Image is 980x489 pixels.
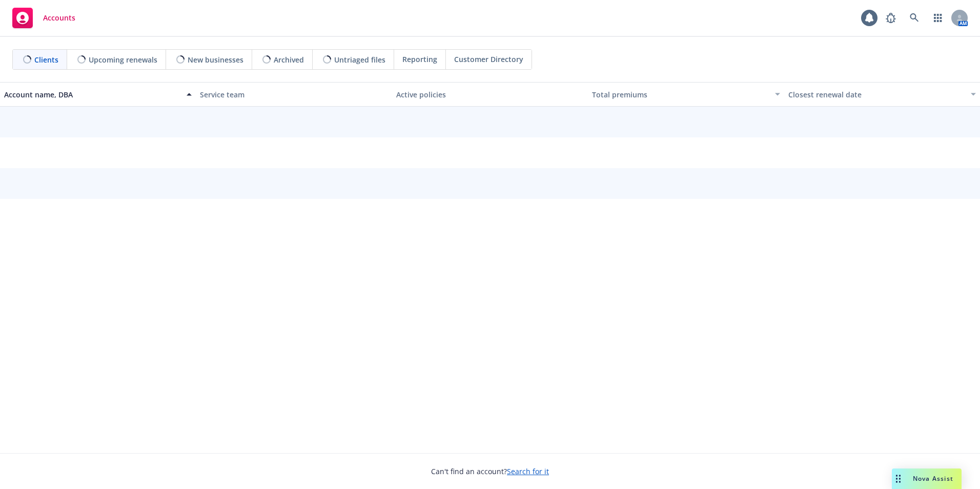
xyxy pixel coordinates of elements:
button: Active policies [392,82,588,107]
span: Nova Assist [913,474,953,483]
span: New businesses [188,54,243,65]
button: Nova Assist [892,468,962,489]
button: Service team [196,82,392,107]
a: Switch app [928,8,948,28]
span: Archived [274,54,304,65]
a: Search for it [507,466,549,476]
a: Search [904,8,925,28]
div: Service team [200,89,387,100]
div: Closest renewal date [788,89,965,100]
span: Accounts [43,14,75,22]
div: Drag to move [892,468,905,489]
span: Customer Directory [454,54,523,65]
button: Closest renewal date [784,82,980,107]
a: Report a Bug [881,8,901,28]
span: Upcoming renewals [89,54,157,65]
span: Untriaged files [334,54,385,65]
button: Total premiums [588,82,784,107]
span: Reporting [402,54,437,65]
div: Active policies [396,89,584,100]
span: Clients [34,54,58,65]
a: Accounts [8,4,79,32]
div: Account name, DBA [4,89,180,100]
span: Can't find an account? [431,466,549,477]
div: Total premiums [592,89,768,100]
